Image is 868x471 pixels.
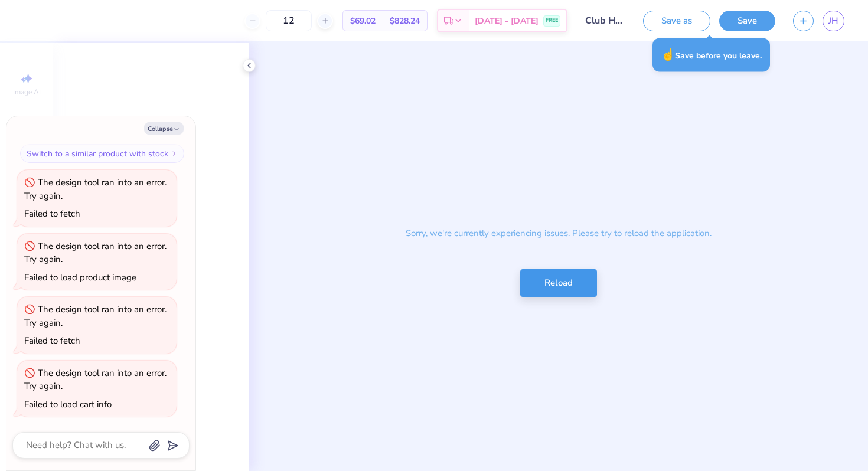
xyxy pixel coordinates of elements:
a: JH [823,11,844,31]
input: – – [266,10,312,31]
div: Failed to fetch [24,335,80,346]
span: $69.02 [350,15,376,27]
span: FREE [546,17,558,25]
img: Switch to a similar product with stock [171,150,178,157]
button: Switch to a similar product with stock [20,144,184,163]
div: Failed to load product image [24,272,136,283]
span: JH [828,14,838,28]
div: The design tool ran into an error. Try again. [24,367,167,392]
div: Failed to load cart info [24,398,112,410]
span: ☝️ [661,47,675,63]
button: Save as [643,11,710,31]
button: Reload [520,269,597,297]
div: The design tool ran into an error. Try again. [24,240,167,266]
input: Untitled Design [576,9,634,32]
span: $828.24 [390,15,420,27]
div: The design tool ran into an error. Try again. [24,303,167,329]
button: Collapse [144,122,184,135]
div: Failed to fetch [24,208,80,220]
div: The design tool ran into an error. Try again. [24,176,167,202]
p: Sorry, we're currently experiencing issues. Please try to reload the application. [394,215,723,252]
span: [DATE] - [DATE] [475,15,539,27]
button: Save [719,11,775,31]
div: Save before you leave. [652,38,770,72]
